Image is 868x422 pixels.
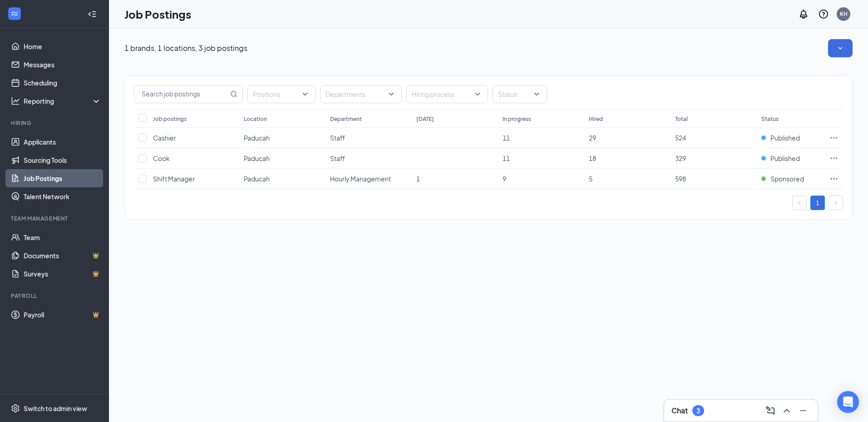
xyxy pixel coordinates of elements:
svg: Minimize [798,405,809,416]
span: 598 [675,175,686,183]
span: 9 [503,175,506,183]
svg: SmallChevronDown [836,44,845,53]
p: 1 brands, 1 locations, 3 job postings [124,43,247,53]
td: Paducah [239,148,325,169]
a: SurveysCrown [24,265,101,283]
span: 1 [416,175,420,183]
span: 18 [589,154,596,162]
td: Staff [325,148,412,169]
a: Job Postings [24,169,101,187]
svg: Collapse [88,10,97,19]
svg: Analysis [11,96,20,105]
button: SmallChevronDown [828,39,853,57]
span: 29 [589,134,596,142]
span: 524 [675,134,686,142]
span: Cook [153,154,170,162]
span: Staff [330,134,345,142]
button: ComposeMessage [763,403,778,418]
a: DocumentsCrown [24,246,101,265]
span: Paducah [244,134,270,142]
th: Total [671,110,757,128]
span: Hourly Management [330,175,391,183]
svg: QuestionInfo [818,9,829,20]
button: ChevronUp [779,403,794,418]
svg: ChevronUp [781,405,792,416]
svg: ComposeMessage [765,405,776,416]
li: 1 [810,196,825,210]
li: Next Page [829,196,843,210]
td: Staff [325,128,412,148]
span: Published [770,154,800,163]
th: Hired [584,110,671,128]
h3: Chat [671,406,688,416]
a: Applicants [24,133,101,151]
div: KH [840,10,848,18]
span: left [797,200,802,206]
span: 11 [503,134,510,142]
div: Team Management [11,215,99,222]
th: [DATE] [412,110,498,128]
span: 11 [503,154,510,162]
a: Talent Network [24,187,101,206]
svg: WorkstreamLogo [10,9,19,18]
th: In progress [498,110,584,128]
li: Previous Page [792,196,807,210]
svg: Ellipses [829,133,838,142]
span: Published [770,133,800,142]
a: 1 [811,196,824,210]
button: Minimize [796,403,810,418]
th: Status [757,110,825,128]
td: Paducah [239,128,325,148]
button: right [829,196,843,210]
svg: Notifications [798,9,809,20]
a: Sourcing Tools [24,151,101,169]
button: left [792,196,807,210]
h1: Job Postings [124,6,191,22]
span: Sponsored [770,174,804,183]
td: Hourly Management [325,169,412,189]
span: Paducah [244,154,270,162]
div: Switch to admin view [24,404,87,413]
span: Paducah [244,175,270,183]
div: 3 [696,407,700,415]
a: Scheduling [24,74,101,92]
a: Messages [24,55,101,74]
span: Staff [330,154,345,162]
span: 329 [675,154,686,162]
div: Location [244,115,267,123]
div: Job postings [153,115,187,123]
a: PayrollCrown [24,306,101,324]
input: Search job postings [134,85,228,103]
div: Hiring [11,119,99,127]
span: Shift Manager [153,175,195,183]
a: Home [24,37,101,55]
svg: Ellipses [829,174,838,183]
td: Paducah [239,169,325,189]
div: Reporting [24,96,102,105]
div: Payroll [11,292,99,300]
svg: Ellipses [829,154,838,163]
span: Cashier [153,134,176,142]
span: 5 [589,175,592,183]
svg: MagnifyingGlass [230,90,237,98]
a: Team [24,228,101,246]
div: Open Intercom Messenger [837,391,859,413]
span: right [833,200,838,206]
div: Department [330,115,362,123]
svg: Settings [11,404,20,413]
